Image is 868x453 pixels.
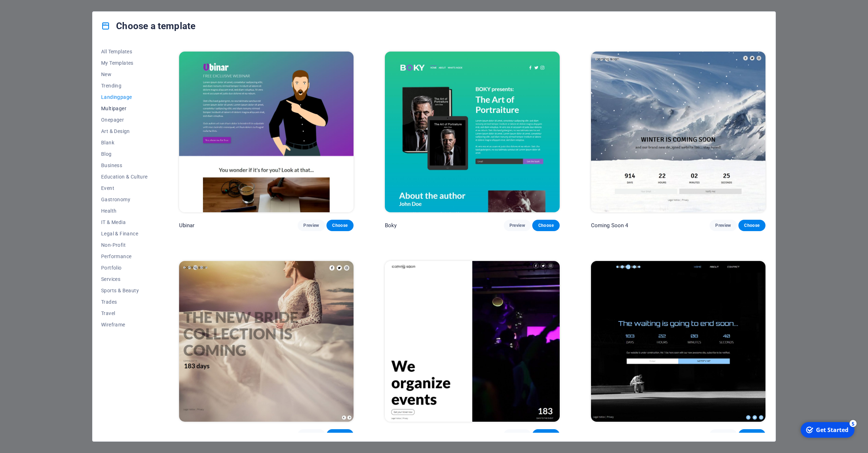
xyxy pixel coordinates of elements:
[101,60,148,66] span: My Templates
[738,220,765,231] button: Choose
[101,319,148,330] button: Wireframe
[509,223,525,228] span: Preview
[591,52,765,212] img: Coming Soon 4
[101,148,148,160] button: Blog
[101,242,148,248] span: Non-Profit
[504,220,531,231] button: Preview
[101,171,148,182] button: Education & Culture
[591,261,765,422] img: Coming Soon
[101,273,148,285] button: Services
[101,310,148,316] span: Travel
[101,151,148,157] span: Blog
[4,3,58,18] div: Get Started 5 items remaining, 0% complete
[532,429,559,441] button: Choose
[101,194,148,205] button: Gastronomy
[101,288,148,293] span: Sports & Beauty
[101,251,148,262] button: Performance
[532,220,559,231] button: Choose
[101,128,148,134] span: Art & Design
[101,308,148,319] button: Travel
[101,205,148,217] button: Health
[538,432,554,438] span: Choose
[19,7,52,15] div: Get Started
[101,174,148,180] span: Education & Culture
[101,185,148,191] span: Event
[101,140,148,145] span: Blank
[298,429,325,441] button: Preview
[509,432,525,438] span: Preview
[710,429,737,441] button: Preview
[385,222,397,229] p: Boky
[101,162,148,168] span: Business
[179,261,354,422] img: Coming Soon 3
[538,223,554,228] span: Choose
[385,261,559,422] img: Coming Soon 2
[326,429,354,441] button: Choose
[385,52,559,212] img: Boky
[326,220,354,231] button: Choose
[101,117,148,123] span: Onepager
[101,71,148,77] span: New
[101,69,148,80] button: New
[101,49,148,54] span: All Templates
[101,239,148,251] button: Non-Profit
[101,103,148,114] button: Multipager
[332,223,348,228] span: Choose
[591,431,624,438] p: Coming Soon
[101,83,148,89] span: Trending
[715,432,731,438] span: Preview
[101,126,148,137] button: Art & Design
[101,228,148,239] button: Legal & Finance
[179,431,216,438] p: Coming Soon 3
[591,222,628,229] p: Coming Soon 4
[332,432,348,438] span: Choose
[710,220,737,231] button: Preview
[101,46,148,57] button: All Templates
[179,52,354,212] img: Ubinar
[53,1,60,8] div: 5
[744,432,760,438] span: Choose
[303,223,319,228] span: Preview
[101,299,148,305] span: Trades
[101,137,148,148] button: Blank
[744,223,760,228] span: Choose
[385,431,422,438] p: Coming Soon 2
[101,114,148,126] button: Onepager
[101,285,148,296] button: Sports & Beauty
[715,223,731,228] span: Preview
[298,220,325,231] button: Preview
[738,429,765,441] button: Choose
[101,57,148,69] button: My Templates
[101,296,148,308] button: Trades
[179,222,195,229] p: Ubinar
[101,322,148,327] span: Wireframe
[101,182,148,194] button: Event
[101,276,148,282] span: Services
[101,208,148,214] span: Health
[504,429,531,441] button: Preview
[101,20,195,32] h4: Choose a template
[101,217,148,228] button: IT & Media
[101,160,148,171] button: Business
[101,80,148,91] button: Trending
[101,219,148,225] span: IT & Media
[303,432,319,438] span: Preview
[101,262,148,273] button: Portfolio
[101,106,148,111] span: Multipager
[101,94,148,100] span: Landingpage
[101,231,148,236] span: Legal & Finance
[101,254,148,259] span: Performance
[101,91,148,103] button: Landingpage
[101,265,148,271] span: Portfolio
[101,197,148,202] span: Gastronomy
